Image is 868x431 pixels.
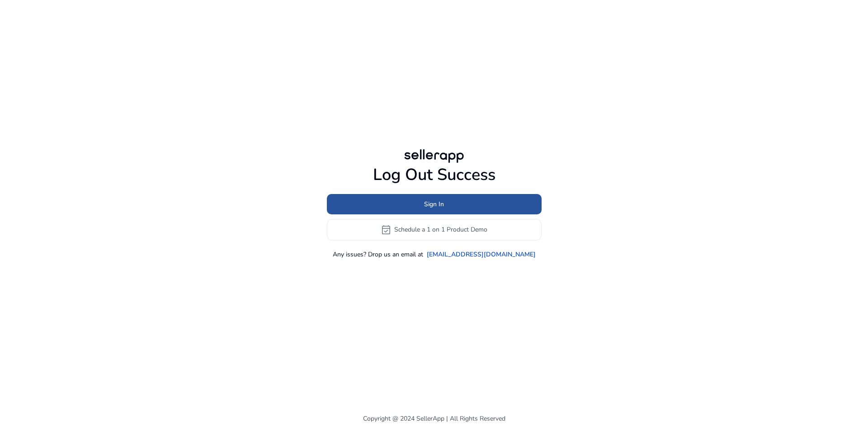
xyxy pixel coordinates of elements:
span: event_available [381,224,392,235]
a: [EMAIL_ADDRESS][DOMAIN_NAME] [427,250,536,259]
h1: Log Out Success [327,165,542,185]
span: Sign In [424,199,444,209]
button: Sign In [327,194,542,214]
button: event_availableSchedule a 1 on 1 Product Demo [327,219,542,241]
p: Any issues? Drop us an email at [333,250,423,259]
